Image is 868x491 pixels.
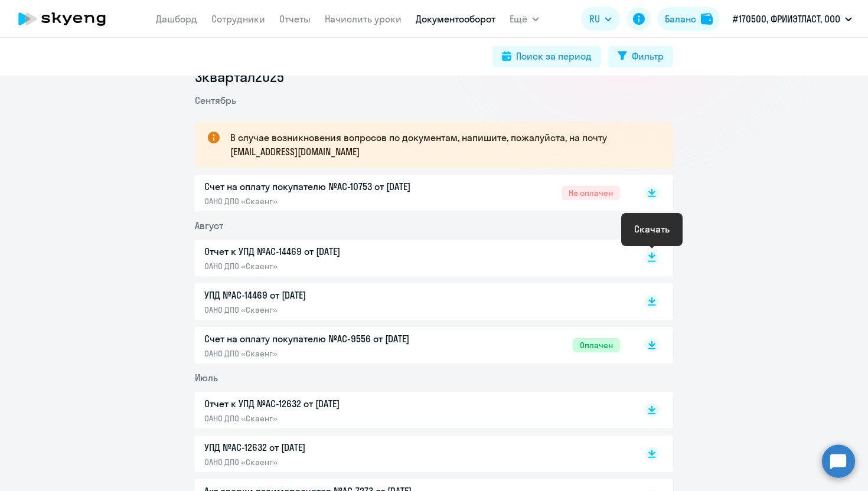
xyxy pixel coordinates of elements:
[325,13,402,25] a: Начислить уроки
[204,397,620,424] a: Отчет к УПД №AC-12632 от [DATE]ОАНО ДПО «Скаенг»
[204,440,452,454] p: УПД №AC-12632 от [DATE]
[733,12,840,26] p: #170500, ФРИИЭТЛАСТ, ООО
[204,288,452,302] p: УПД №AC-14469 от [DATE]
[204,244,452,258] p: Отчет к УПД №AC-14469 от [DATE]
[195,94,236,106] span: Сентябрь
[230,130,652,159] p: В случае возникновения вопросов по документам, напишите, пожалуйста, на почту [EMAIL_ADDRESS][DOM...
[204,397,452,411] p: Отчет к УПД №AC-12632 от [DATE]
[204,332,452,346] p: Счет на оплату покупателю №AC-9556 от [DATE]
[589,12,600,26] span: RU
[195,67,673,86] li: 3 квартал 2025
[195,220,223,231] span: Август
[562,186,620,200] span: Не оплачен
[204,457,452,467] p: ОАНО ДПО «Скаенг»
[204,179,620,207] a: Счет на оплату покупателю №AC-10753 от [DATE]ОАНО ДПО «Скаенг»Не оплачен
[727,5,858,33] button: #170500, ФРИИЭТЛАСТ, ООО
[632,49,664,63] div: Фильтр
[510,12,527,26] span: Ещё
[581,7,620,31] button: RU
[416,13,495,25] a: Документооборот
[211,13,265,25] a: Сотрудники
[279,13,311,25] a: Отчеты
[658,7,720,31] button: Балансbalance
[516,49,592,63] div: Поиск за период
[204,348,452,359] p: ОАНО ДПО «Скаенг»
[156,13,197,25] a: Дашборд
[204,261,452,271] p: ОАНО ДПО «Скаенг»
[492,46,601,67] button: Поиск за период
[204,305,452,315] p: ОАНО ДПО «Скаенг»
[204,196,452,207] p: ОАНО ДПО «Скаенг»
[665,12,696,26] div: Баланс
[204,179,452,194] p: Счет на оплату покупателю №AC-10753 от [DATE]
[510,7,539,31] button: Ещё
[634,222,670,236] div: Скачать
[204,288,620,315] a: УПД №AC-14469 от [DATE]ОАНО ДПО «Скаенг»
[195,372,218,384] span: Июль
[204,440,620,467] a: УПД №AC-12632 от [DATE]ОАНО ДПО «Скаенг»
[204,413,452,424] p: ОАНО ДПО «Скаенг»
[701,13,713,25] img: balance
[573,338,620,352] span: Оплачен
[204,244,620,271] a: Отчет к УПД №AC-14469 от [DATE]ОАНО ДПО «Скаенг»
[204,332,620,359] a: Счет на оплату покупателю №AC-9556 от [DATE]ОАНО ДПО «Скаенг»Оплачен
[608,46,673,67] button: Фильтр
